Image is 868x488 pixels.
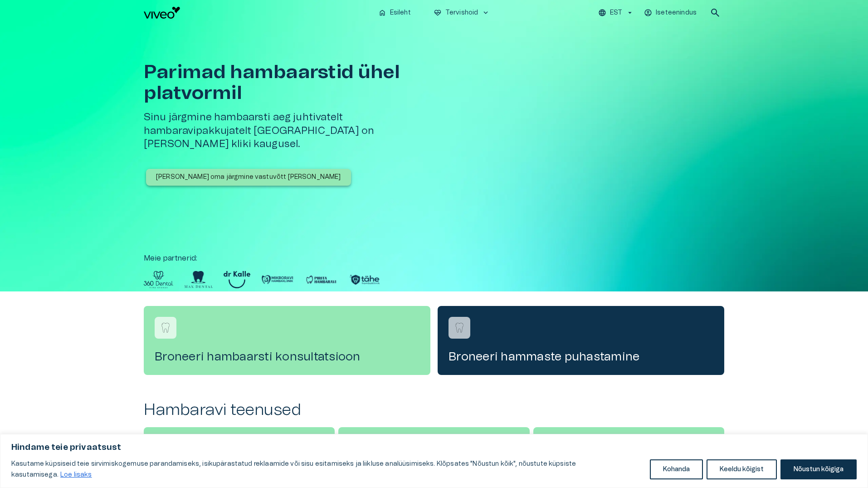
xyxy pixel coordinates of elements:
[144,111,438,151] h5: Sinu järgmine hambaarsti aeg juhtivatelt hambaravipakkujatelt [GEOGRAPHIC_DATA] on [PERSON_NAME] ...
[706,4,724,22] button: open search modal
[430,6,494,20] button: ecg_heartTervishoidkeyboard_arrow_down
[438,306,724,375] a: Navigate to service booking
[378,9,386,17] span: home
[453,321,466,335] img: Broneeri hammaste puhastamine logo
[156,173,341,182] p: [PERSON_NAME] oma järgmine vastuvõtt [PERSON_NAME]
[144,62,438,104] h1: Parimad hambaarstid ühel platvormil
[597,6,635,20] button: EST
[144,271,173,288] img: Partner logo
[224,271,250,288] img: Partner logo
[144,7,180,19] img: Viveo logo
[434,9,442,17] span: ecg_heart
[305,271,337,288] img: Partner logo
[710,7,721,18] span: search
[650,459,703,479] button: Kohanda
[159,321,172,335] img: Broneeri hambaarsti konsultatsioon logo
[11,442,857,453] p: Hindame teie privaatsust
[184,271,213,288] img: Partner logo
[656,8,697,18] p: Iseteenindus
[780,459,857,479] button: Nõustun kõigiga
[482,9,490,17] span: keyboard_arrow_down
[144,306,430,375] a: Navigate to service booking
[11,458,643,480] p: Kasutame küpsiseid teie sirvimiskogemuse parandamiseks, isikupärastatud reklaamide või sisu esita...
[375,6,415,20] button: homeEsileht
[449,350,713,364] h4: Broneeri hammaste puhastamine
[390,8,411,18] p: Esileht
[144,7,371,19] a: Navigate to homepage
[610,8,622,18] p: EST
[348,271,381,288] img: Partner logo
[146,169,351,186] button: [PERSON_NAME] oma järgmine vastuvõtt [PERSON_NAME]
[155,350,419,364] h4: Broneeri hambaarsti konsultatsioon
[144,400,724,420] h2: Hambaravi teenused
[261,271,294,288] img: Partner logo
[144,253,724,264] p: Meie partnerid :
[445,8,478,18] p: Tervishoid
[707,459,777,479] button: Keeldu kõigist
[643,6,699,20] button: Iseteenindus
[60,471,93,478] a: Loe lisaks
